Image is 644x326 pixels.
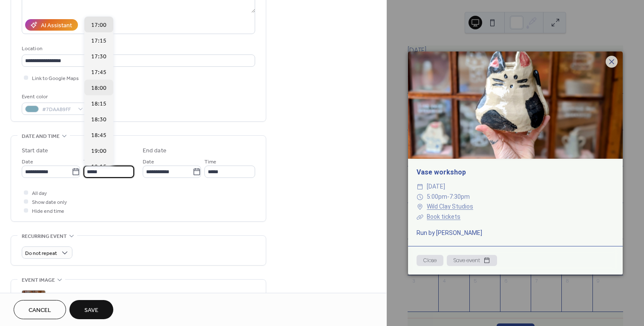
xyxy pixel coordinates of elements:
[41,21,72,30] div: AI Assistant
[427,182,445,192] span: [DATE]
[449,193,470,200] span: 7:30pm
[22,290,46,314] div: ;
[447,193,449,200] span: -
[32,74,79,83] span: Link to Google Maps
[143,157,154,166] span: Date
[91,84,106,93] span: 18:00
[69,300,113,319] button: Save
[417,192,423,202] div: ​
[91,147,106,156] span: 19:00
[417,212,423,222] div: ​
[447,255,497,266] button: Save event
[91,100,106,109] span: 18:15
[91,131,106,140] span: 18:45
[84,306,98,315] span: Save
[29,306,51,315] span: Cancel
[22,92,86,101] div: Event color
[14,300,66,319] button: Cancel
[91,21,106,30] span: 17:00
[143,146,167,155] div: End date
[204,157,216,166] span: Time
[417,182,423,192] div: ​
[42,105,74,114] span: #7DAAB9FF
[91,115,106,124] span: 18:30
[427,193,447,200] span: 5:00pm
[91,163,106,172] span: 19:15
[91,37,106,46] span: 17:15
[22,276,55,285] span: Event image
[22,157,33,166] span: Date
[32,189,47,198] span: All day
[22,44,253,53] div: Location
[91,52,106,61] span: 17:30
[427,202,473,212] a: Wild Clay Studios
[408,229,623,237] div: Run by [PERSON_NAME]
[417,168,466,176] a: Vase workshop
[417,255,443,266] button: Close
[83,157,95,166] span: Time
[25,19,78,31] button: AI Assistant
[417,202,423,212] div: ​
[32,198,67,207] span: Show date only
[25,249,57,258] span: Do not repeat
[427,213,460,220] a: Book tickets
[91,68,106,77] span: 17:45
[22,146,48,155] div: Start date
[22,232,67,241] span: Recurring event
[32,207,64,216] span: Hide end time
[22,132,60,141] span: Date and time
